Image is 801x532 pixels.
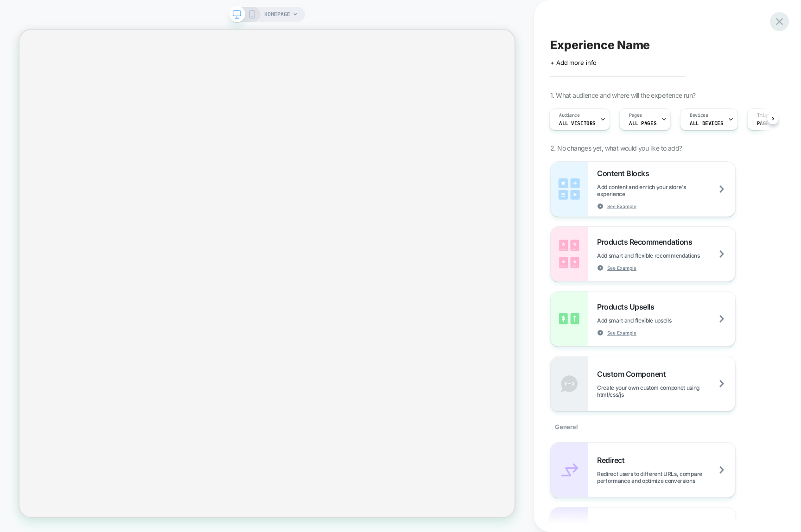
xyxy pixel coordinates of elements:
span: + Add more info [550,59,597,66]
span: HOMEPAGE [264,7,290,22]
span: All Visitors [559,120,596,127]
span: See Example [607,329,636,336]
span: Experience Name [550,38,650,52]
div: General [550,412,736,442]
span: See Example [607,203,636,209]
span: Content Blocks [597,169,654,178]
span: Products Recommendations [597,237,697,247]
span: Trigger [757,112,775,119]
span: Pages [629,112,642,119]
span: ALL DEVICES [690,120,723,127]
span: Page Load [757,120,784,127]
span: See Example [607,265,636,271]
span: Add content and enrich your store's experience [597,184,735,197]
span: Redirect users to different URLs, compare performance and optimize conversions [597,470,735,484]
span: 1. What audience and where will the experience run? [550,91,695,99]
span: Custom Component [597,369,670,379]
span: Products Upsells [597,302,659,311]
span: Audience [559,112,580,119]
span: ALL PAGES [629,120,656,127]
span: Create your own custom componet using html/css/js [597,384,735,398]
span: Devices [690,112,708,119]
span: Redirect [597,456,629,465]
span: 2. No changes yet, what would you like to add? [550,144,682,152]
span: Add smart and flexible upsells [597,317,694,324]
span: Add smart and flexible recommendations [597,252,723,259]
